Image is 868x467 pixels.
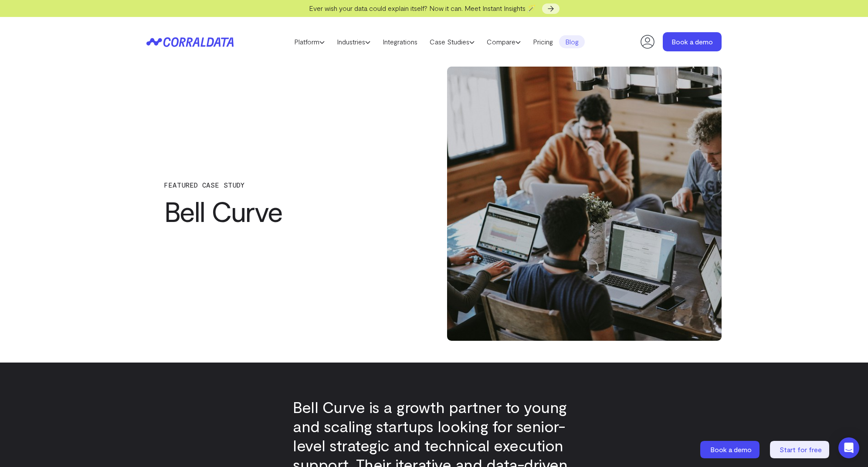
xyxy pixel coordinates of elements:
span: Start for free [780,445,822,454]
a: Book a demo [663,32,722,51]
a: Start for free [770,441,831,458]
a: Pricing [527,35,559,48]
a: Case Studies [424,35,481,48]
p: FEATURED CASE STUDY [164,181,403,189]
a: Blog [559,35,585,48]
a: Industries [331,35,376,48]
a: Book a demo [700,441,761,458]
a: Compare [481,35,527,48]
div: Open Intercom Messenger [838,437,859,458]
a: Platform [288,35,331,48]
h1: Bell Curve [164,195,403,227]
span: Ever wish your data could explain itself? Now it can. Meet Instant Insights 🪄 [309,4,536,12]
span: Book a demo [710,445,752,454]
a: Integrations [376,35,424,48]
